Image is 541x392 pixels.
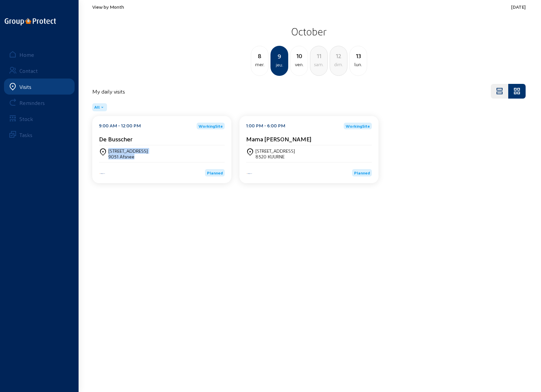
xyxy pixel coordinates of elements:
[94,105,100,110] span: All
[5,18,56,25] img: logo-oneline.png
[108,148,148,154] div: [STREET_ADDRESS]
[251,60,268,69] div: mer.
[310,60,327,69] div: sam.
[346,124,370,128] span: WorkingSite
[330,60,347,69] div: dim.
[4,111,75,127] a: Stock
[4,79,75,95] a: Visits
[108,154,148,159] div: 9051 Afsnee
[511,4,526,10] span: [DATE]
[354,170,370,175] span: Planned
[199,124,223,128] span: WorkingSite
[310,51,327,60] div: 11
[19,84,31,90] div: Visits
[99,173,106,174] img: Energy Protect HVAC
[19,68,38,74] div: Contact
[207,170,223,175] span: Planned
[291,60,308,69] div: ven.
[291,51,308,60] div: 10
[255,148,295,154] div: [STREET_ADDRESS]
[246,135,311,142] cam-card-title: Mama [PERSON_NAME]
[99,135,132,142] cam-card-title: De Busscher
[99,123,141,129] div: 9:00 AM - 12:00 PM
[271,51,288,61] div: 9
[350,51,367,60] div: 13
[92,4,124,10] span: View by Month
[246,173,253,174] img: Energy Protect HVAC
[4,127,75,143] a: Tasks
[255,154,295,159] div: 8520 KUURNE
[4,95,75,111] a: Reminders
[4,62,75,79] a: Contact
[92,88,125,95] h4: My daily visits
[19,116,33,122] div: Stock
[4,46,75,62] a: Home
[350,60,367,69] div: lun.
[330,51,347,60] div: 12
[246,123,285,129] div: 1:00 PM - 6:00 PM
[19,132,32,138] div: Tasks
[19,100,45,106] div: Reminders
[251,51,268,60] div: 8
[19,51,34,58] div: Home
[271,61,288,69] div: jeu.
[92,23,526,40] h2: October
